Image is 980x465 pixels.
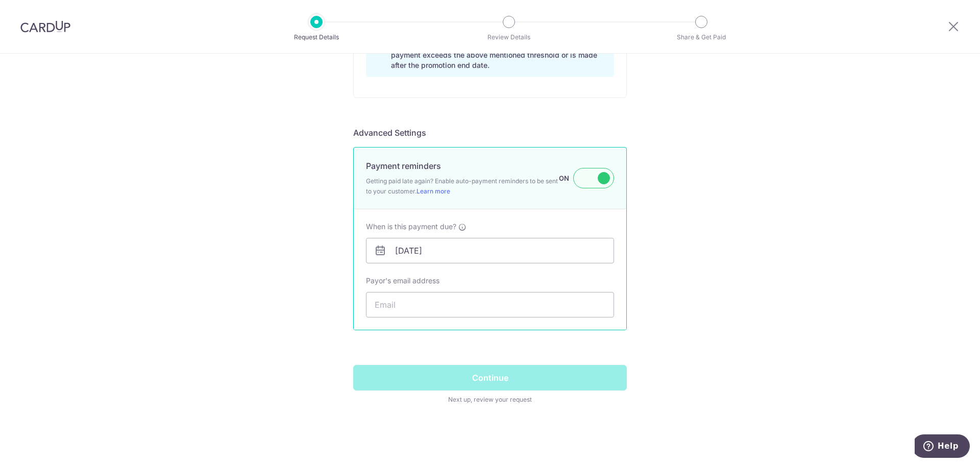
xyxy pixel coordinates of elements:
iframe: Opens a widget where you can find more information [915,434,970,460]
p: Share & Get Paid [664,32,739,42]
p: Review Details [471,32,547,42]
label: ON [559,172,569,184]
label: Payor's email address [366,276,439,286]
span: When is this payment due? [366,222,456,231]
span: Getting paid late again? Enable auto-payment reminders to be sent to your customer. [366,176,559,197]
input: DD/MM/YYYY [366,238,614,263]
p: Request Details [279,32,354,42]
div: Payment reminders Getting paid late again? Enable auto-payment reminders to be sent to your custo... [366,160,614,197]
a: Learn more [416,187,450,195]
img: CardUp [20,20,70,33]
input: Email [366,292,614,317]
p: Payment reminders [366,160,441,172]
span: translation missing: en.company.payment_requests.form.header.labels.advanced_settings [353,128,426,138]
